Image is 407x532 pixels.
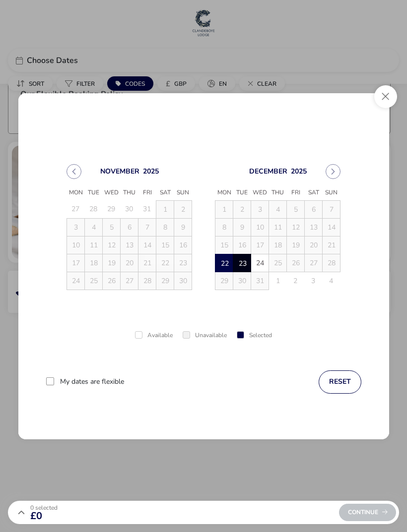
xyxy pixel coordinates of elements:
td: 2 [233,200,251,218]
td: 28 [323,254,340,272]
div: Unavailable [183,332,227,339]
span: £0 [30,511,58,521]
td: 7 [323,200,340,218]
div: Continue [339,504,396,521]
span: Mon [67,185,85,200]
td: 14 [138,236,156,254]
td: 31 [138,200,156,218]
td: 18 [269,236,287,254]
td: 24 [251,254,269,272]
td: 28 [85,200,103,218]
td: 22 [156,254,174,272]
span: Sat [305,185,323,200]
td: 8 [215,218,233,236]
td: 16 [233,236,251,254]
td: 6 [121,218,138,236]
div: Selected [237,332,272,339]
span: Sun [323,185,340,200]
td: 5 [103,218,121,236]
button: Choose Month [100,166,139,176]
td: 26 [103,272,121,290]
div: Choose Date [58,152,349,302]
td: 27 [305,254,323,272]
span: Sun [174,185,192,200]
td: 12 [103,236,121,254]
td: 9 [174,218,192,236]
span: Thu [269,185,287,200]
td: 31 [251,272,269,290]
td: 18 [85,254,103,272]
td: 21 [323,236,340,254]
span: Sat [156,185,174,200]
button: Next Month [326,164,340,179]
td: 12 [287,218,305,236]
td: 29 [103,200,121,218]
td: 1 [156,200,174,218]
span: Fri [138,185,156,200]
td: 30 [174,272,192,290]
td: 15 [156,236,174,254]
td: 3 [67,218,85,236]
td: 27 [67,200,85,218]
td: 4 [85,218,103,236]
td: 6 [305,200,323,218]
td: 7 [138,218,156,236]
td: 10 [251,218,269,236]
span: 23 [234,255,251,272]
span: Mon [215,185,233,200]
td: 8 [156,218,174,236]
button: Close [374,85,397,108]
td: 1 [215,200,233,218]
td: 2 [174,200,192,218]
td: 23 [233,254,251,272]
button: reset [319,370,361,394]
td: 9 [233,218,251,236]
span: Fri [287,185,305,200]
td: 11 [269,218,287,236]
td: 16 [174,236,192,254]
span: 22 [216,255,233,272]
td: 22 [215,254,233,272]
span: Tue [85,185,103,200]
span: 0 Selected [30,504,58,512]
td: 29 [215,272,233,290]
td: 20 [121,254,138,272]
td: 19 [103,254,121,272]
td: 4 [323,272,340,290]
td: 25 [85,272,103,290]
td: 26 [287,254,305,272]
td: 19 [287,236,305,254]
td: 15 [215,236,233,254]
td: 3 [251,200,269,218]
span: Wed [251,185,269,200]
button: Choose Month [249,166,287,176]
td: 2 [287,272,305,290]
td: 29 [156,272,174,290]
span: 24 [251,254,269,272]
td: 30 [121,200,138,218]
td: 20 [305,236,323,254]
td: 1 [269,272,287,290]
span: Continue [348,509,388,516]
td: 10 [67,236,85,254]
td: 21 [138,254,156,272]
td: 23 [174,254,192,272]
td: 28 [138,272,156,290]
td: 5 [287,200,305,218]
td: 13 [121,236,138,254]
span: Thu [121,185,138,200]
span: Tue [233,185,251,200]
td: 3 [305,272,323,290]
button: Choose Year [291,166,307,176]
div: Available [135,332,173,339]
button: Choose Year [143,166,159,176]
td: 17 [67,254,85,272]
span: Wed [103,185,121,200]
td: 24 [67,272,85,290]
button: Previous Month [67,164,81,179]
td: 17 [251,236,269,254]
td: 4 [269,200,287,218]
td: 13 [305,218,323,236]
td: 27 [121,272,138,290]
td: 30 [233,272,251,290]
